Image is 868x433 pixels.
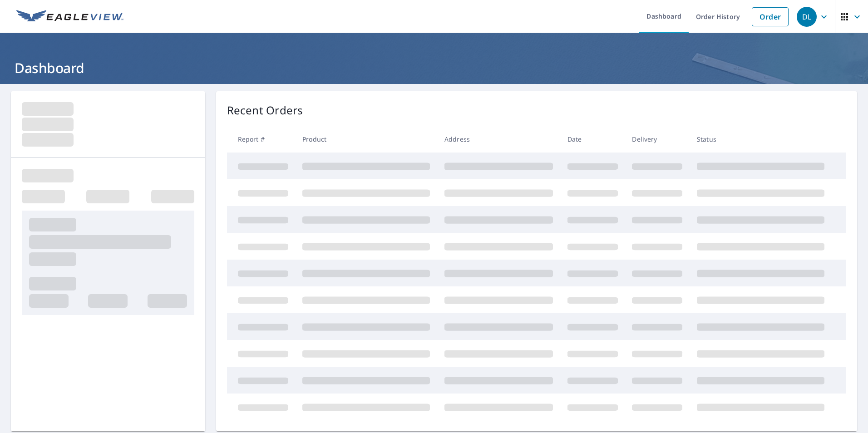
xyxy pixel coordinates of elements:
h1: Dashboard [11,59,857,77]
th: Date [560,126,625,153]
img: EV Logo [16,10,123,24]
p: Recent Orders [227,102,303,118]
th: Report # [227,126,296,153]
th: Status [690,126,832,153]
div: DL [797,7,817,27]
th: Delivery [625,126,690,153]
a: Order [752,7,789,26]
th: Address [437,126,560,153]
th: Product [295,126,437,153]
